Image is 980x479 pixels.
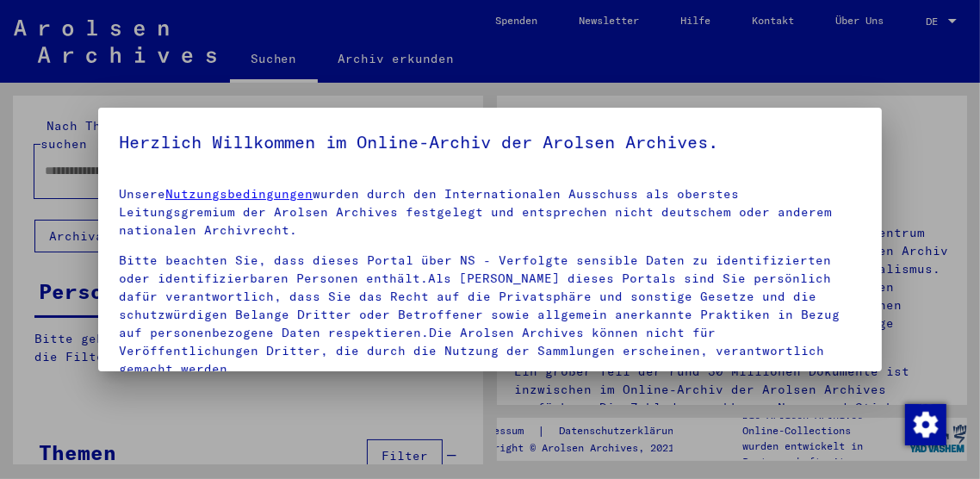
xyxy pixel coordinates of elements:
[905,404,946,445] img: Zustimmung ändern
[119,185,861,239] p: Unsere wurden durch den Internationalen Ausschuss als oberstes Leitungsgremium der Arolsen Archiv...
[119,128,861,156] h5: Herzlich Willkommen im Online-Archiv der Arolsen Archives.
[165,186,313,202] a: Nutzungsbedingungen
[119,252,861,378] p: Bitte beachten Sie, dass dieses Portal über NS - Verfolgte sensible Daten zu identifizierten oder...
[904,403,946,445] div: Zustimmung ändern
